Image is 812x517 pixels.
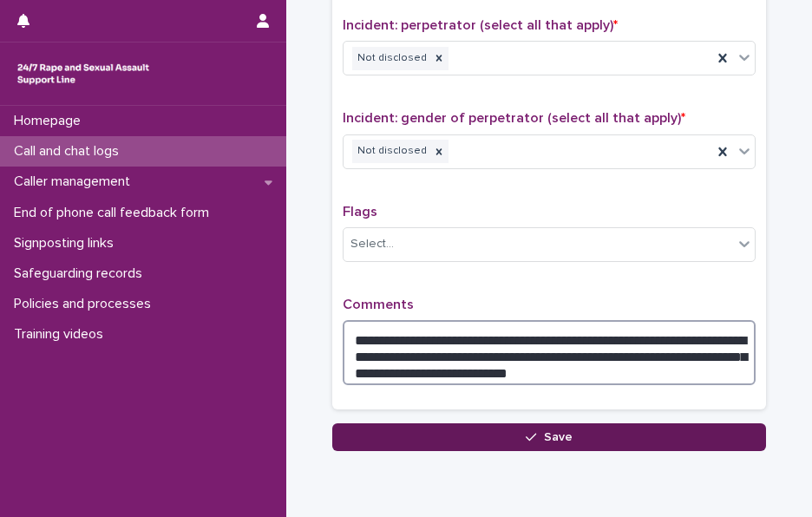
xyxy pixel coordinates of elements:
[343,18,618,32] span: Incident: perpetrator (select all that apply)
[14,56,153,91] img: rhQMoQhaT3yELyF149Cw
[7,205,223,221] p: End of phone call feedback form
[7,296,165,312] p: Policies and processes
[352,47,429,70] div: Not disclosed
[352,140,429,163] div: Not disclosed
[343,111,685,125] span: Incident: gender of perpetrator (select all that apply)
[7,265,156,282] p: Safeguarding records
[7,173,144,190] p: Caller management
[350,235,394,253] div: Select...
[7,235,128,252] p: Signposting links
[7,326,117,343] p: Training videos
[343,205,377,219] span: Flags
[7,143,133,160] p: Call and chat logs
[343,298,414,311] span: Comments
[544,431,573,443] span: Save
[7,113,95,129] p: Homepage
[332,423,766,451] button: Save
